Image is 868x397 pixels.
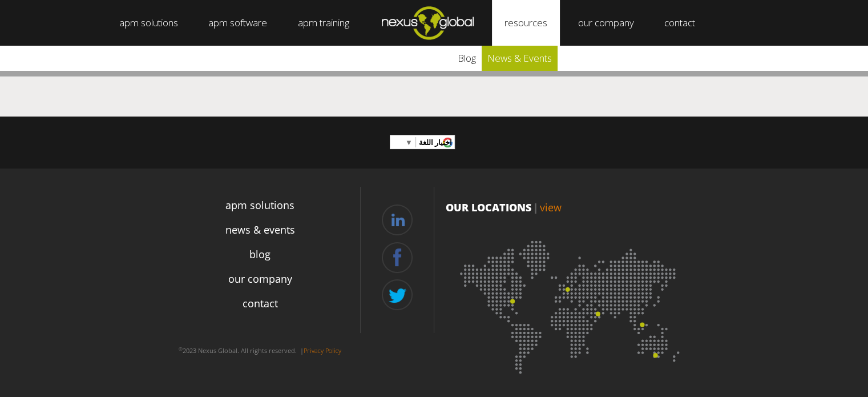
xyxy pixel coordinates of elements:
[249,247,271,262] a: blog
[405,137,413,147] span: ▼
[415,137,416,147] span: ​
[304,346,341,355] a: Privacy Policy
[533,200,538,214] span: |
[452,46,482,71] a: blog
[446,226,697,380] img: Location map
[228,271,292,287] a: our company
[243,296,278,311] a: contact
[179,346,183,352] sup: ©
[446,200,697,215] p: OUR LOCATIONS
[160,193,360,337] div: Navigation Menu
[225,222,295,238] a: news & events
[225,198,294,213] a: apm solutions
[160,342,360,360] p: 2023 Nexus Global. All rights reserved. |
[405,134,452,151] a: اختيار اللغة​
[482,46,558,71] a: news & events
[540,200,562,214] a: view
[419,137,452,147] span: اختيار اللغة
